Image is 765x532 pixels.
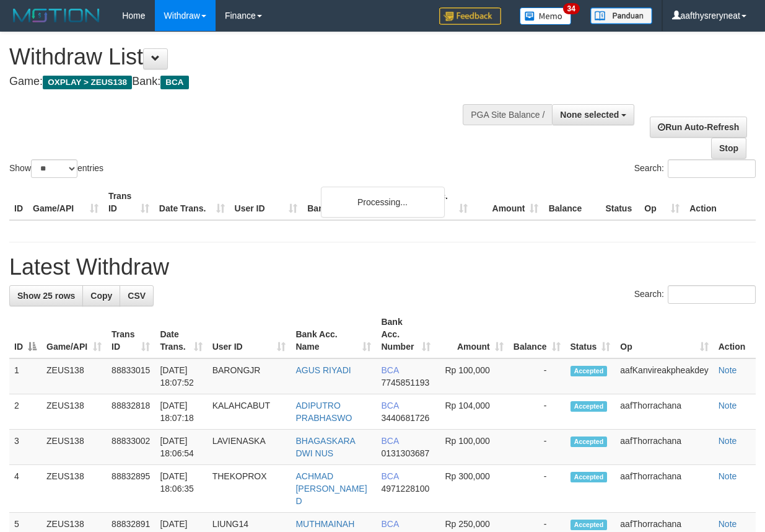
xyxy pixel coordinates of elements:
[719,436,737,446] a: Note
[128,291,146,301] span: CSV
[566,311,616,358] th: Status: activate to sort column ascending
[31,159,77,178] select: Showentries
[381,413,429,423] span: Copy 3440681726 to clipboard
[321,187,445,218] div: Processing...
[295,436,355,458] a: BHAGASKARA DWI NUS
[473,185,544,220] th: Amount
[9,311,42,358] th: ID: activate to sort column descending
[82,285,120,306] a: Copy
[543,185,600,220] th: Balance
[291,311,376,358] th: Bank Acc. Name: activate to sort column ascending
[9,159,103,178] label: Show entries
[650,117,747,138] a: Run Auto-Refresh
[509,358,566,394] td: -
[155,465,207,513] td: [DATE] 18:06:35
[9,358,42,394] td: 1
[509,430,566,465] td: -
[9,76,497,88] h4: Game: Bank:
[634,159,756,178] label: Search:
[103,185,154,220] th: Trans ID
[208,465,291,513] td: THEKOPROX
[634,285,756,304] label: Search:
[381,378,429,388] span: Copy 7745851193 to clipboard
[435,430,509,465] td: Rp 100,000
[9,430,42,465] td: 3
[208,311,291,358] th: User ID: activate to sort column ascending
[9,285,83,306] a: Show 25 rows
[570,520,608,530] span: Accepted
[509,311,566,358] th: Balance: activate to sort column ascending
[9,6,103,25] img: MOTION_logo.png
[9,394,42,430] td: 2
[639,185,684,220] th: Op
[295,471,367,506] a: ACHMAD [PERSON_NAME] D
[295,401,352,423] a: ADIPUTRO PRABHASWO
[107,394,155,430] td: 88832818
[668,285,756,304] input: Search:
[401,185,473,220] th: Bank Acc. Number
[9,465,42,513] td: 4
[9,255,756,280] h1: Latest Withdraw
[615,465,713,513] td: aafThorrachana
[302,185,401,220] th: Bank Acc. Name
[552,104,634,125] button: None selected
[43,76,132,89] span: OXPLAY > ZEUS138
[560,110,619,120] span: None selected
[509,465,566,513] td: -
[155,430,207,465] td: [DATE] 18:06:54
[570,437,608,447] span: Accepted
[42,358,107,394] td: ZEUS138
[615,394,713,430] td: aafThorrachana
[42,394,107,430] td: ZEUS138
[381,471,398,481] span: BCA
[208,358,291,394] td: BARONGJR
[435,358,509,394] td: Rp 100,000
[381,484,429,494] span: Copy 4971228100 to clipboard
[570,472,608,482] span: Accepted
[711,138,746,159] a: Stop
[719,401,737,410] a: Note
[590,7,652,24] img: panduan.png
[435,465,509,513] td: Rp 300,000
[381,448,429,458] span: Copy 0131303687 to clipboard
[42,430,107,465] td: ZEUS138
[42,465,107,513] td: ZEUS138
[570,366,608,376] span: Accepted
[600,185,639,220] th: Status
[381,519,398,529] span: BCA
[719,365,737,375] a: Note
[208,430,291,465] td: LAVIENASKA
[435,394,509,430] td: Rp 104,000
[719,519,737,529] a: Note
[381,365,398,375] span: BCA
[435,311,509,358] th: Amount: activate to sort column ascending
[520,7,572,25] img: Button%20Memo.svg
[42,311,107,358] th: Game/API: activate to sort column ascending
[714,311,756,358] th: Action
[17,291,75,301] span: Show 25 rows
[107,430,155,465] td: 88833002
[463,104,552,125] div: PGA Site Balance /
[154,185,230,220] th: Date Trans.
[107,311,155,358] th: Trans ID: activate to sort column ascending
[160,76,188,89] span: BCA
[295,519,354,529] a: MUTHMAINAH
[615,430,713,465] td: aafThorrachana
[381,436,398,446] span: BCA
[107,465,155,513] td: 88832895
[668,159,756,178] input: Search:
[120,285,154,306] a: CSV
[381,401,398,410] span: BCA
[230,185,303,220] th: User ID
[615,358,713,394] td: aafKanvireakpheakdey
[295,365,351,375] a: AGUS RIYADI
[107,358,155,394] td: 88833015
[509,394,566,430] td: -
[208,394,291,430] td: KALAHCABUT
[615,311,713,358] th: Op: activate to sort column ascending
[563,3,580,14] span: 34
[684,185,756,220] th: Action
[719,471,737,481] a: Note
[155,394,207,430] td: [DATE] 18:07:18
[9,45,497,69] h1: Withdraw List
